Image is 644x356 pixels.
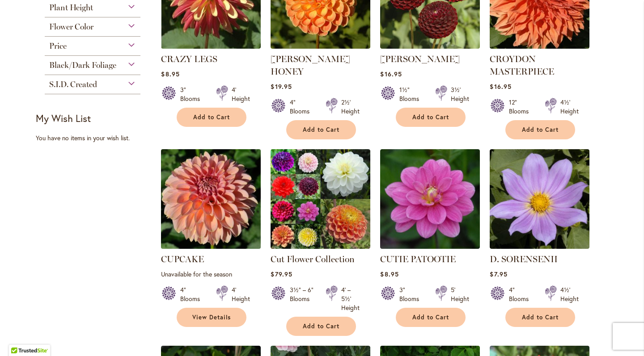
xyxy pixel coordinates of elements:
[49,22,93,32] span: Flower Color
[451,85,469,103] div: 3½' Height
[522,314,559,321] span: Add to Cart
[290,98,315,116] div: 4" Blooms
[161,242,261,251] a: CUPCAKE
[177,308,246,327] a: View Details
[451,285,469,303] div: 5' Height
[161,54,217,64] a: CRAZY LEGS
[341,98,360,116] div: 2½' Height
[177,108,246,127] button: Add to Cart
[399,85,424,103] div: 1½" Blooms
[271,54,350,77] a: [PERSON_NAME] HONEY
[490,149,589,249] img: D. SORENSENII
[399,285,424,303] div: 3" Blooms
[180,85,205,103] div: 3" Blooms
[490,270,507,278] span: $7.95
[560,98,579,116] div: 4½' Height
[49,3,93,13] span: Plant Height
[396,108,466,127] button: Add to Cart
[161,270,261,278] p: Unavailable for the season
[271,242,370,251] a: CUT FLOWER COLLECTION
[490,54,554,77] a: CROYDON MASTERPIECE
[161,70,179,78] span: $8.95
[290,285,315,312] div: 3½" – 6" Blooms
[161,254,204,264] a: CUPCAKE
[560,285,579,303] div: 4½' Height
[286,120,356,139] button: Add to Cart
[159,147,263,251] img: CUPCAKE
[380,254,456,264] a: CUTIE PATOOTIE
[232,85,250,103] div: 4' Height
[412,113,449,121] span: Add to Cart
[271,270,292,278] span: $79.95
[505,120,575,139] button: Add to Cart
[490,42,589,50] a: CROYDON MASTERPIECE
[271,82,292,91] span: $19.95
[161,42,261,50] a: CRAZY LEGS
[396,308,466,327] button: Add to Cart
[271,42,370,50] a: CRICHTON HONEY
[49,80,97,89] span: S.I.D. Created
[232,285,250,303] div: 4' Height
[509,285,534,303] div: 4" Blooms
[49,41,67,51] span: Price
[36,112,91,125] strong: My Wish List
[271,254,355,264] a: Cut Flower Collection
[522,126,559,134] span: Add to Cart
[380,242,480,251] a: CUTIE PATOOTIE
[286,317,356,336] button: Add to Cart
[412,314,449,321] span: Add to Cart
[341,285,360,312] div: 4' – 5½' Height
[192,314,231,321] span: View Details
[193,113,230,121] span: Add to Cart
[271,149,370,249] img: CUT FLOWER COLLECTION
[49,60,116,70] span: Black/Dark Foliage
[490,242,589,251] a: D. SORENSENII
[180,285,205,303] div: 4" Blooms
[380,149,480,249] img: CUTIE PATOOTIE
[36,134,155,142] div: You have no items in your wish list.
[380,270,398,278] span: $8.95
[490,82,511,91] span: $16.95
[303,126,339,134] span: Add to Cart
[380,42,480,50] a: CROSSFIELD EBONY
[509,98,534,116] div: 12" Blooms
[505,308,575,327] button: Add to Cart
[303,322,339,330] span: Add to Cart
[490,254,558,264] a: D. SORENSENII
[380,54,460,64] a: [PERSON_NAME]
[380,70,402,78] span: $16.95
